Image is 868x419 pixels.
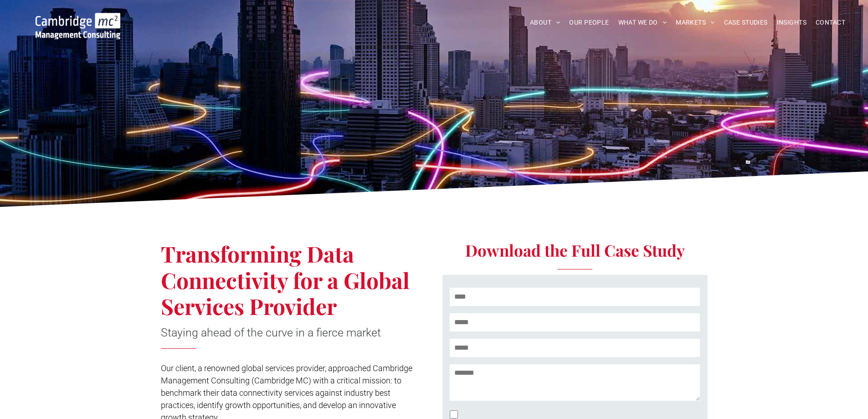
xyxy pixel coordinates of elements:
[671,16,719,30] a: MARKETS
[565,16,613,30] a: OUR PEOPLE
[465,239,685,261] span: Download the Full Case Study
[811,16,850,30] a: CONTACT
[450,410,458,419] input: Do you want to receive future news and information from Cambridge Management Consulting? Transfor...
[36,14,120,24] a: Your Business Transformed | Cambridge Management Consulting
[525,16,565,30] a: ABOUT
[161,239,410,321] span: Transforming Data Connectivity for a Global Services Provider
[772,16,811,30] a: INSIGHTS
[36,13,120,39] img: Go to Homepage
[719,16,772,30] a: CASE STUDIES
[161,326,381,339] span: Staying ahead of the curve in a fierce market
[614,16,672,30] a: WHAT WE DO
